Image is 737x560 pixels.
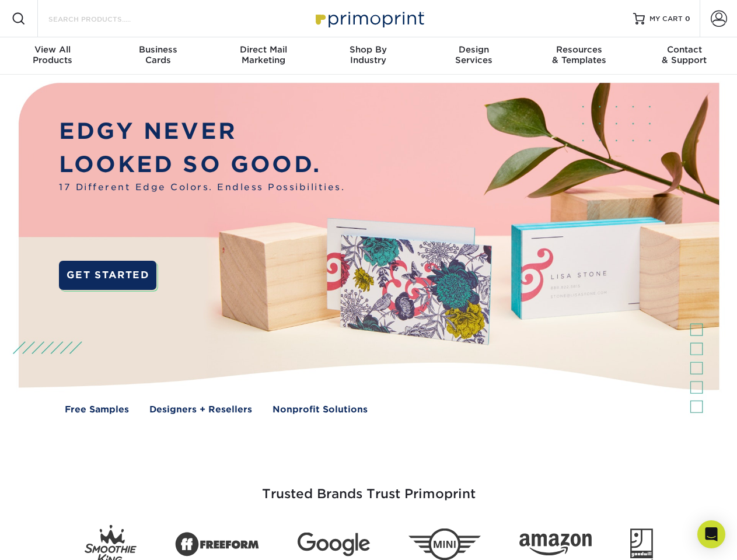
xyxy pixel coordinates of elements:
input: SEARCH PRODUCTS..... [47,12,161,26]
iframe: Google Customer Reviews [3,524,99,556]
div: Industry [316,44,421,65]
p: LOOKED SO GOOD. [59,148,345,181]
a: Contact& Support [632,37,737,75]
img: Primoprint [310,6,427,31]
div: & Support [632,44,737,65]
div: & Templates [526,44,631,65]
a: Designers + Resellers [149,403,252,416]
span: 0 [685,15,690,23]
span: MY CART [649,14,683,24]
p: EDGY NEVER [59,115,345,148]
span: Resources [526,44,631,55]
div: Cards [105,44,210,65]
span: Direct Mail [211,44,316,55]
h3: Trusted Brands Trust Primoprint [27,459,710,516]
span: 17 Different Edge Colors. Endless Possibilities. [59,181,345,194]
a: Resources& Templates [526,37,631,75]
a: BusinessCards [105,37,210,75]
a: Shop ByIndustry [316,37,421,75]
img: Goodwill [630,528,653,560]
span: Contact [632,44,737,55]
span: Design [421,44,526,55]
div: Marketing [211,44,316,65]
a: Direct MailMarketing [211,37,316,75]
img: Google [298,533,370,556]
div: Open Intercom Messenger [697,520,725,548]
img: Amazon [519,534,592,556]
a: DesignServices [421,37,526,75]
a: GET STARTED [59,261,156,290]
a: Nonprofit Solutions [273,403,368,416]
span: Business [105,44,210,55]
div: Services [421,44,526,65]
span: Shop By [316,44,421,55]
a: Free Samples [65,403,129,416]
